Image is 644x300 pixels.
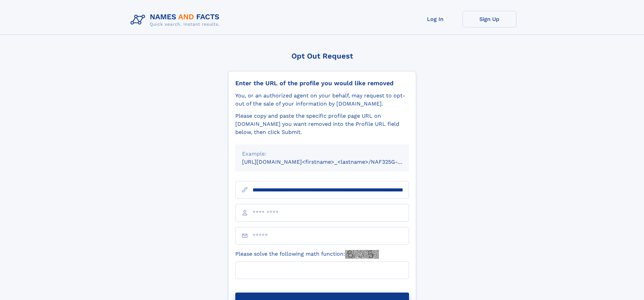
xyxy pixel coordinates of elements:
[228,52,416,60] div: Opt Out Request
[235,112,409,136] div: Please copy and paste the specific profile page URL on [DOMAIN_NAME] you want removed into the Pr...
[235,250,379,259] label: Please solve the following math function:
[235,92,409,108] div: You, or an authorized agent on your behalf, may request to opt-out of the sale of your informatio...
[242,159,422,165] small: [URL][DOMAIN_NAME]<firstname>_<lastname>/NAF325G-xxxxxxxx
[235,79,409,87] div: Enter the URL of the profile you would like removed
[408,11,462,27] a: Log In
[242,150,402,158] div: Example:
[462,11,517,27] a: Sign Up
[128,11,225,29] img: Logo Names and Facts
